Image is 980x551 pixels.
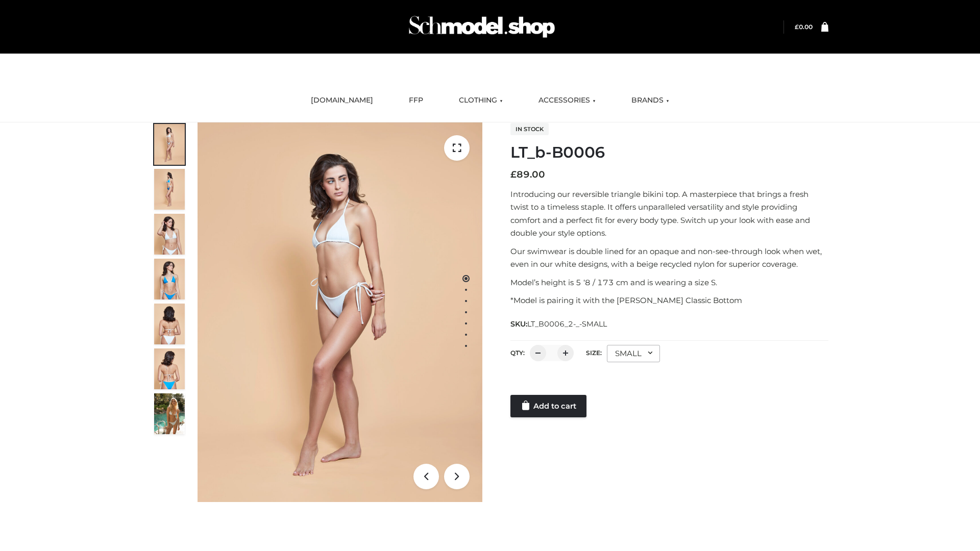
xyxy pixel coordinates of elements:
[154,124,185,165] img: ArielClassicBikiniTop_CloudNine_AzureSky_OW114ECO_1-scaled.jpg
[154,169,185,210] img: ArielClassicBikiniTop_CloudNine_AzureSky_OW114ECO_2-scaled.jpg
[510,245,828,271] p: Our swimwear is double lined for an opaque and non-see-through look when wet, even in our white d...
[510,169,517,180] span: £
[154,259,185,299] img: ArielClassicBikiniTop_CloudNine_AzureSky_OW114ECO_4-scaled.jpg
[510,349,525,357] label: QTY:
[303,89,381,112] a: [DOMAIN_NAME]
[795,23,799,31] span: £
[405,7,558,47] img: Schmodel Admin 964
[624,89,677,112] a: BRANDS
[510,143,828,162] h1: LT_b-B0006
[607,345,660,362] div: SMALL
[527,319,607,329] span: LT_B0006_2-_-SMALL
[586,349,602,357] label: Size:
[451,89,510,112] a: CLOTHING
[795,23,813,31] a: £0.00
[510,123,549,135] span: In stock
[154,393,185,434] img: Arieltop_CloudNine_AzureSky2.jpg
[198,122,482,502] img: ArielClassicBikiniTop_CloudNine_AzureSky_OW114ECO_1
[531,89,603,112] a: ACCESSORIES
[510,188,828,240] p: Introducing our reversible triangle bikini top. A masterpiece that brings a fresh twist to a time...
[510,276,828,289] p: Model’s height is 5 ‘8 / 173 cm and is wearing a size S.
[795,23,813,31] bdi: 0.00
[510,318,608,330] span: SKU:
[154,304,185,344] img: ArielClassicBikiniTop_CloudNine_AzureSky_OW114ECO_7-scaled.jpg
[401,89,431,112] a: FFP
[510,294,828,307] p: *Model is pairing it with the [PERSON_NAME] Classic Bottom
[510,169,545,180] bdi: 89.00
[510,395,586,417] a: Add to cart
[154,348,185,389] img: ArielClassicBikiniTop_CloudNine_AzureSky_OW114ECO_8-scaled.jpg
[154,214,185,255] img: ArielClassicBikiniTop_CloudNine_AzureSky_OW114ECO_3-scaled.jpg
